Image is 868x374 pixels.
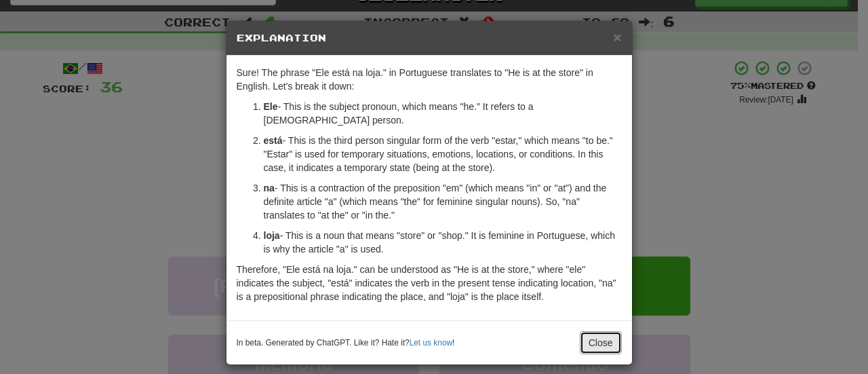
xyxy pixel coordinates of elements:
small: In beta. Generated by ChatGPT. Like it? Hate it? ! [237,337,455,349]
p: - This is a noun that means "store" or "shop." It is feminine in Portuguese, which is why the art... [264,229,622,256]
p: - This is the subject pronoun, which means "he." It refers to a [DEMOGRAPHIC_DATA] person. [264,100,622,127]
p: - This is a contraction of the preposition "em" (which means "in" or "at") and the definite artic... [264,181,622,222]
strong: Ele [264,101,278,112]
p: - This is the third person singular form of the verb "estar," which means "to be." "Estar" is use... [264,134,622,174]
a: Let us know [410,338,452,348]
span: × [613,29,621,45]
strong: está [264,135,283,146]
button: Close [613,30,621,44]
p: Sure! The phrase "Ele está na loja." in Portuguese translates to "He is at the store" in English.... [237,66,622,93]
strong: na [264,183,275,193]
p: Therefore, "Ele está na loja." can be understood as "He is at the store," where "ele" indicates t... [237,263,622,303]
strong: loja [264,230,280,241]
button: Close [580,331,622,354]
h5: Explanation [237,31,622,45]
